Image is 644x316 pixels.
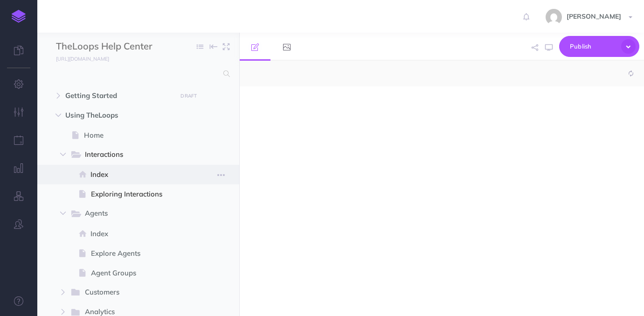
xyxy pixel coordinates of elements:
small: [URL][DOMAIN_NAME] [56,56,109,62]
span: Publish [570,39,616,54]
span: Agents [85,208,169,220]
span: Agent Groups [91,267,183,279]
span: Interactions [85,149,169,161]
img: logo-mark.svg [12,10,26,23]
span: Index [90,228,183,239]
span: [PERSON_NAME] [562,12,626,21]
span: Using TheLoops [65,110,172,121]
span: Index [90,169,183,180]
a: [URL][DOMAIN_NAME] [37,54,118,63]
input: Search [56,65,218,82]
span: Explore Agents [91,248,183,259]
span: Customers [85,287,169,299]
span: Exploring Interactions [91,189,183,200]
span: Getting Started [65,90,172,101]
button: Publish [559,36,639,57]
button: DRAFT [177,91,201,101]
input: Documentation Name [56,40,166,54]
small: DRAFT [180,93,197,99]
img: 4004b54725679061adcab21d8d10f500.jpg [546,9,562,25]
span: Home [84,130,183,141]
